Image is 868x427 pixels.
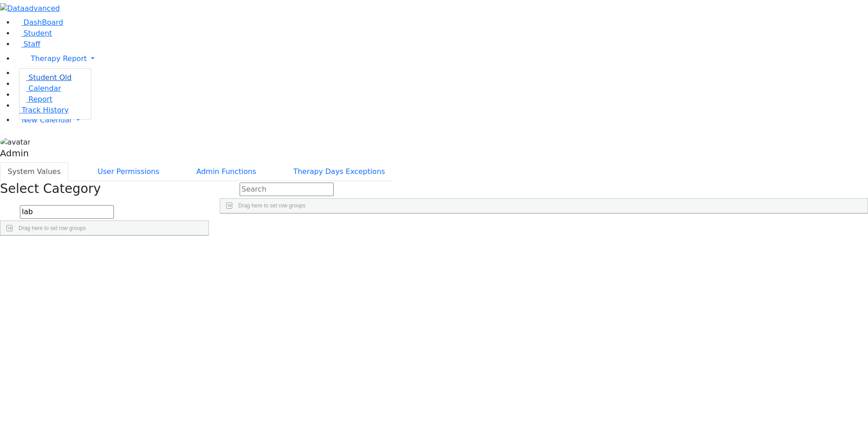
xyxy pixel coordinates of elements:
[19,225,86,231] span: Drag here to set row groups
[14,18,63,27] a: DashBoard
[31,54,87,63] span: Therapy Report
[238,202,306,209] span: Drag here to set row groups
[90,162,167,181] button: User Permissions
[19,84,61,93] a: Calendar
[19,68,91,120] ul: Therapy Report
[14,111,868,129] a: New Calendar
[14,90,66,99] a: New Report
[19,95,52,103] a: Report
[24,40,40,48] span: Staff
[24,29,52,38] span: Student
[286,162,393,181] button: Therapy Days Exceptions
[14,29,52,38] a: Student
[14,80,53,88] a: Invoices
[14,50,868,68] a: Therapy Report
[28,73,71,82] span: Student Old
[20,205,114,219] input: Search
[189,162,264,181] button: Admin Functions
[28,95,52,103] span: Report
[24,18,63,27] span: DashBoard
[22,106,69,114] span: Track History
[14,40,40,48] a: Staff
[19,106,69,114] a: Track History
[22,116,72,124] span: New Calendar
[14,101,77,110] a: Busing System
[240,183,334,196] input: Search
[14,69,76,77] a: Administration
[28,84,61,93] span: Calendar
[19,73,71,82] a: Student Old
